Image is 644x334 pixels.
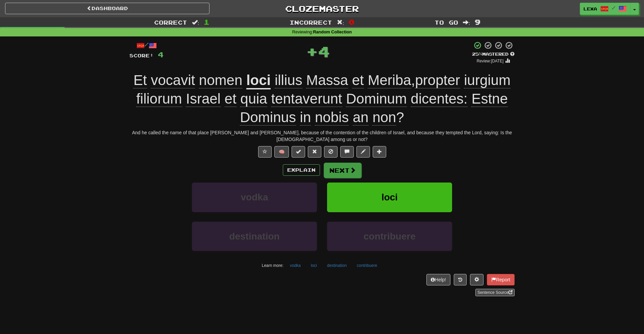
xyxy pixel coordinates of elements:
[240,91,267,107] span: quia
[136,72,511,125] span: , ?
[368,72,411,88] span: Meriba
[349,18,354,26] span: 0
[154,19,187,26] span: Correct
[158,50,164,59] span: 4
[240,109,296,126] span: Dominus
[327,183,452,212] button: loci
[136,91,182,107] span: filiorum
[306,72,348,88] span: Massa
[472,51,482,57] span: 25 %
[454,274,467,285] button: Round history (alt+y)
[487,274,515,285] button: Report
[580,3,630,15] a: lexa /
[192,222,317,251] button: destination
[327,222,452,251] button: contribuere
[129,53,154,58] span: Score:
[471,91,507,107] span: Estne
[324,146,338,158] button: Ignore sentence (alt+i)
[373,146,386,158] button: Add to collection (alt+a)
[463,20,470,25] span: :
[313,30,352,34] strong: Random Collection
[286,260,304,271] button: vodka
[337,20,344,25] span: :
[292,146,305,158] button: Set this sentence to 100% Mastered (alt+m)
[381,192,398,202] span: loci
[192,183,317,212] button: vodka
[225,91,237,107] span: et
[199,72,242,88] span: nomen
[220,3,424,15] a: Clozemaster
[340,146,354,158] button: Discuss sentence (alt+u)
[435,19,458,26] span: To go
[315,109,349,126] span: nobis
[477,59,504,63] small: Review: [DATE]
[133,72,147,88] span: Et
[346,91,407,107] span: Dominum
[475,18,480,26] span: 9
[356,146,370,158] button: Edit sentence (alt+d)
[186,91,221,107] span: Israel
[318,43,330,60] span: 4
[308,146,321,158] button: Reset to 0% Mastered (alt+r)
[241,192,268,202] span: vodka
[415,72,460,88] span: propter
[353,109,369,126] span: an
[426,274,450,285] button: Help!
[411,91,468,107] span: dicentes:
[372,109,396,126] span: non
[129,41,164,50] div: /
[271,91,342,107] span: tentaverunt
[352,72,364,88] span: et
[283,164,320,176] button: Explain
[323,260,350,271] button: destination
[584,6,597,12] span: lexa
[475,289,515,296] a: Sentence Source
[306,41,318,61] span: +
[275,72,302,88] span: illius
[5,3,209,14] a: Dashboard
[151,72,195,88] span: vocavit
[204,18,209,26] span: 1
[129,129,515,143] div: And he called the name of that place [PERSON_NAME] and [PERSON_NAME], because of the contention o...
[192,20,199,25] span: :
[353,260,381,271] button: contribuere
[262,263,283,268] small: Learn more:
[472,51,515,57] div: Mastered
[290,19,332,26] span: Incorrect
[364,231,416,242] span: contribuere
[300,109,311,126] span: in
[307,260,321,271] button: loci
[246,72,271,89] u: loci
[258,146,272,158] button: Favorite sentence (alt+f)
[274,146,289,158] button: 🧠
[464,72,511,88] span: iurgium
[229,231,279,242] span: destination
[612,5,615,10] span: /
[324,163,362,178] button: Next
